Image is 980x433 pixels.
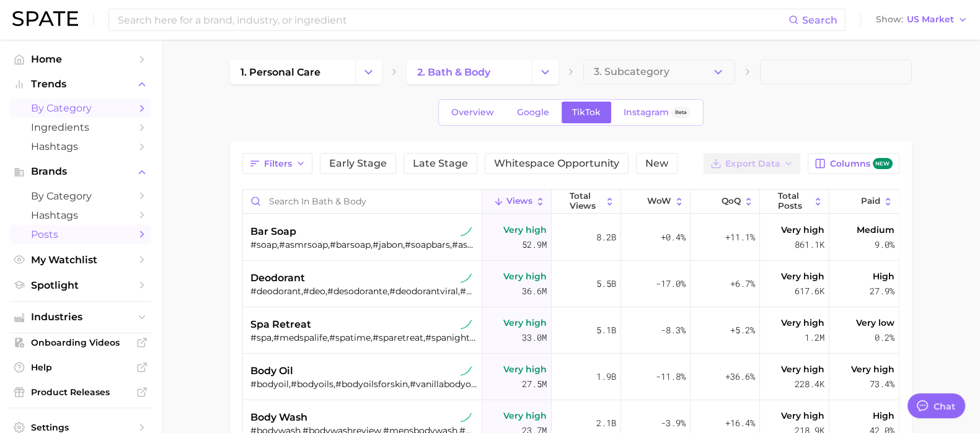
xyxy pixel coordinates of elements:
span: Product Releases [31,387,130,398]
span: 0.2% [875,330,894,345]
span: body oil [250,364,293,378]
a: 2. bath & body [407,59,532,84]
button: Total Views [552,190,621,214]
span: +16.4% [725,416,755,431]
button: Paid [829,190,899,214]
a: Product Releases [10,383,151,401]
span: High [873,269,894,284]
span: Very low [856,315,894,330]
span: 2. bath & body [417,66,490,78]
button: Industries [10,308,151,326]
a: Spotlight [10,276,151,295]
span: US Market [907,16,954,23]
span: -3.9% [661,416,686,431]
span: 5.5b [596,276,616,291]
a: Hashtags [10,206,151,225]
button: Change Category [532,59,558,84]
span: by Category [31,102,130,114]
button: 3. Subcategory [583,59,735,84]
button: deodoranttiktok sustained riser#deodorant,#deo,#desodorante,#deodorantviral,#deodorantrecommendat... [243,261,899,307]
div: #spa,#medspalife,#spatime,#sparetreat,#spanight,#spamiami [250,332,477,343]
input: Search here for a brand, industry, or ingredient [117,9,788,30]
span: Help [31,362,130,373]
button: ShowUS Market [873,12,971,28]
span: Very high [851,362,894,377]
span: new [873,158,893,170]
span: Show [876,16,903,23]
span: Posts [31,229,130,240]
button: spa retreattiktok sustained riser#spa,#medspalife,#spatime,#sparetreat,#spanight,#spamiamiVery hi... [243,307,899,354]
span: 2.1b [596,416,616,431]
span: +11.1% [725,230,755,245]
a: Home [10,50,151,69]
span: Ingredients [31,121,130,133]
a: by Category [10,186,151,206]
span: 36.6m [522,284,547,299]
span: Very high [503,408,547,423]
button: Trends [10,75,151,94]
span: 27.9% [870,284,894,299]
div: #soap,#asmrsoap,#barsoap,#jabon,#soapbars,#asmrsoapsounds,#savonnaturel [250,239,477,250]
span: Very high [503,222,547,237]
span: by Category [31,190,130,202]
span: Brands [31,166,130,177]
span: Very high [781,408,824,423]
span: 228.4k [795,377,824,391]
button: bar soaptiktok sustained riser#soap,#asmrsoap,#barsoap,#jabon,#soapbars,#asmrsoapsounds,#savonnat... [243,214,899,261]
img: tiktok sustained riser [461,412,472,423]
button: Columnsnew [808,153,899,174]
span: 3. Subcategory [594,66,669,77]
span: spa retreat [250,317,311,332]
span: WoW [647,196,671,206]
span: Whitespace Opportunity [494,159,619,168]
span: 9.0% [875,237,894,252]
span: +6.7% [730,276,755,291]
span: Search [802,14,837,26]
span: QoQ [722,196,741,206]
span: Hashtags [31,141,130,152]
span: Instagram [624,107,669,118]
span: Google [517,107,549,118]
a: Google [506,102,560,123]
button: WoW [621,190,691,214]
span: High [873,408,894,423]
span: -8.3% [661,323,686,338]
a: My Watchlist [10,250,151,269]
span: 1. personal care [241,66,320,78]
span: +36.6% [725,369,755,384]
div: #bodyoil,#bodyoils,#bodyoilsforskin,#vanillabodyoil,#skinoil,#luxurybodyoil,#glowoil,#bestbodyoil... [250,378,477,390]
a: by Category [10,98,151,118]
div: #deodorant,#deo,#desodorante,#deodorantviral,#deodorantrecommendations,#bodydeodorant,#deodorantt... [250,286,477,297]
a: Ingredients [10,118,151,137]
span: 861.1k [795,237,824,252]
span: 5.1b [596,323,616,338]
span: Beta [675,107,687,118]
span: deodorant [250,271,305,286]
span: Onboarding Videos [31,337,130,348]
span: 1.2m [805,330,824,345]
span: bar soap [250,224,296,239]
span: 52.9m [522,237,547,252]
img: tiktok sustained riser [461,273,472,284]
span: 8.2b [596,230,616,245]
span: +0.4% [661,230,686,245]
span: 1.9b [596,369,616,384]
span: Very high [503,269,547,284]
input: Search in bath & body [243,190,482,213]
span: Very high [781,315,824,330]
span: Trends [31,79,130,90]
button: Brands [10,162,151,181]
button: QoQ [691,190,760,214]
span: Export Data [725,159,780,169]
span: Settings [31,422,130,433]
span: Very high [781,222,824,237]
span: +5.2% [730,323,755,338]
span: Late Stage [413,159,468,168]
button: Export Data [704,153,800,174]
span: Spotlight [31,279,130,291]
span: New [645,159,668,168]
span: 27.5m [522,377,547,391]
button: Total Posts [760,190,829,214]
span: Early Stage [329,159,387,168]
span: Overview [451,107,494,118]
